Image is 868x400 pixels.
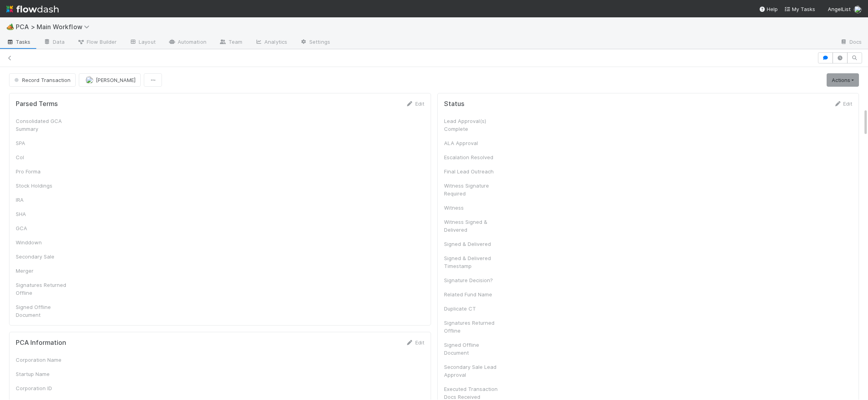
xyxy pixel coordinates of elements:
div: SPA [16,139,75,147]
a: Actions [827,73,859,87]
div: Duplicate CT [444,305,503,313]
div: Related Fund Name [444,290,503,298]
div: Witness Signed & Delivered [444,218,503,234]
a: Edit [834,100,852,107]
div: Witness Signature Required [444,182,503,197]
h5: Status [444,100,465,108]
a: Team [213,36,249,49]
div: ALA Approval [444,139,503,147]
span: 🏕️ [6,23,14,30]
div: Signed Offline Document [16,303,75,319]
a: Data [37,36,71,49]
a: Edit [406,100,424,107]
div: Secondary Sale [16,253,75,260]
span: Flow Builder [77,38,117,46]
div: Escalation Resolved [444,153,503,161]
a: Layout [123,36,162,49]
div: Signature Decision? [444,276,503,284]
div: Stock Holdings [16,182,75,190]
div: Signed & Delivered [444,240,503,248]
span: Tasks [6,38,31,46]
span: Record Transaction [13,77,71,83]
div: Final Lead Outreach [444,167,503,175]
div: Witness [444,204,503,212]
div: GCA [16,224,75,232]
div: Secondary Sale Lead Approval [444,363,503,379]
div: Signatures Returned Offline [16,281,75,297]
div: IRA [16,196,75,204]
div: Merger [16,267,75,275]
a: My Tasks [784,5,815,13]
img: logo-inverted-e16ddd16eac7371096b0.svg [6,2,59,16]
a: Edit [406,339,424,346]
span: PCA > Main Workflow [16,23,93,31]
img: avatar_2bce2475-05ee-46d3-9413-d3901f5fa03f.png [854,6,862,13]
div: Help [759,5,778,13]
div: Signatures Returned Offline [444,319,503,335]
div: Signed Offline Document [444,341,503,357]
a: Analytics [249,36,294,49]
div: Winddown [16,238,75,246]
img: avatar_ba0ef937-97b0-4cb1-a734-c46f876909ef.png [85,76,93,84]
a: Docs [834,36,868,49]
div: Pro Forma [16,167,75,175]
a: Automation [162,36,213,49]
span: [PERSON_NAME] [96,77,136,83]
h5: PCA Information [16,339,66,347]
span: My Tasks [784,6,815,12]
span: AngelList [828,6,851,12]
a: Flow Builder [71,36,123,49]
div: Lead Approval(s) Complete [444,117,503,133]
a: Settings [294,36,336,49]
div: SHA [16,210,75,218]
div: CoI [16,153,75,161]
div: Signed & Delivered Timestamp [444,254,503,270]
h5: Parsed Terms [16,100,58,108]
div: Startup Name [16,370,75,378]
div: Consolidated GCA Summary [16,117,75,133]
div: Corporation ID [16,384,75,392]
div: Corporation Name [16,356,75,364]
button: [PERSON_NAME] [79,73,141,87]
button: Record Transaction [9,73,76,87]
